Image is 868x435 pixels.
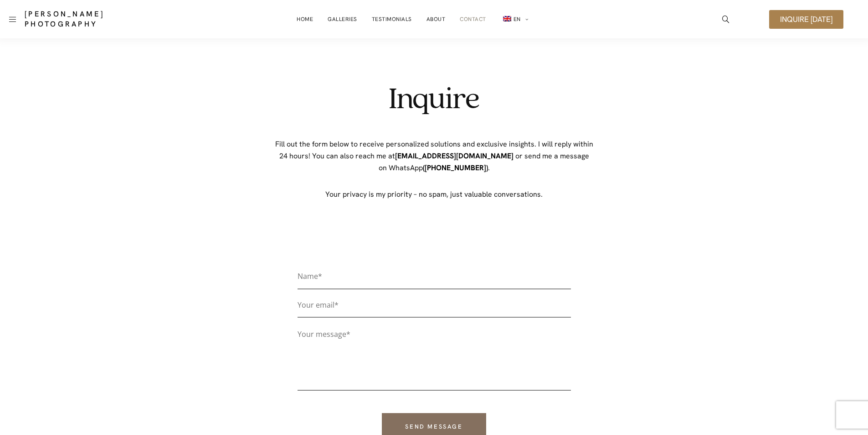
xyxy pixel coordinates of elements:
a: icon-magnifying-glass34 [718,11,734,27]
p: Your privacy is my priority – no spam, just valuable conversations. [275,189,594,200]
input: Your email* [298,299,571,318]
a: Contact [460,10,486,28]
a: Inquire [DATE] [769,10,843,29]
span: EN [514,16,521,23]
a: [PERSON_NAME] Photography [25,9,172,29]
span: Inquire [DATE] [780,16,832,23]
p: Fill out the form below to receive personalized solutions and exclusive insights. I will reply wi... [275,138,594,174]
img: EN [503,16,511,21]
a: Testimonials [372,10,412,28]
a: [EMAIL_ADDRESS][DOMAIN_NAME] [395,151,514,161]
a: Home [297,10,313,28]
a: en_GBEN [501,10,529,29]
h2: Inquire [275,84,594,115]
input: Name* [298,270,571,289]
a: About [426,10,446,28]
a: ([PHONE_NUMBER]) [423,163,488,173]
a: Galleries [328,10,357,28]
